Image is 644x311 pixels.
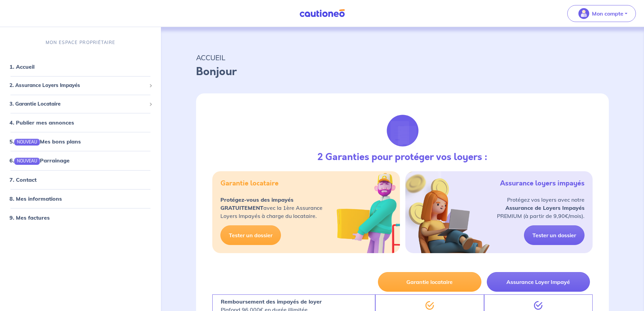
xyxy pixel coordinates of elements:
[9,119,74,126] a: 4. Publier mes annonces
[9,157,70,164] a: 6.NOUVEAUParrainage
[196,64,609,80] p: Bonjour
[3,97,158,111] div: 3. Garantie Locataire
[3,173,158,186] div: 7. Contact
[578,8,589,19] img: illu_account_valid_menu.svg
[524,225,585,245] a: Tester un dossier
[297,9,348,18] img: Cautioneo
[9,214,50,221] a: 9. Mes factures
[3,60,158,73] div: 1. Accueil
[497,196,585,220] p: Protégez vos loyers avec notre PREMIUM (à partir de 9,90€/mois).
[220,196,293,211] strong: Protégez-vous des impayés GRATUITEMENT
[3,79,158,92] div: 2. Assurance Loyers Impayés
[220,225,281,245] a: Tester un dossier
[505,204,585,211] strong: Assurance de Loyers Impayés
[196,51,609,64] p: ACCUEIL
[220,196,323,220] p: avec la 1ère Assurance Loyers Impayés à charge du locataire.
[592,9,623,18] p: Mon compte
[3,154,158,167] div: 6.NOUVEAUParrainage
[9,63,34,70] a: 1. Accueil
[9,82,146,89] span: 2. Assurance Loyers Impayés
[487,272,590,292] button: Assurance Loyer Impayé
[3,116,158,129] div: 4. Publier mes annonces
[500,179,585,187] h5: Assurance loyers impayés
[46,39,115,46] p: MON ESPACE PROPRIÉTAIRE
[9,100,146,108] span: 3. Garantie Locataire
[9,138,81,145] a: 5.NOUVEAUMes bons plans
[221,298,322,305] strong: Remboursement des impayés de loyer
[9,176,37,183] a: 7. Contact
[3,192,158,205] div: 8. Mes informations
[378,272,481,292] button: Garantie locataire
[9,195,62,202] a: 8. Mes informations
[3,210,158,224] div: 9. Mes factures
[317,152,487,163] h3: 2 Garanties pour protéger vos loyers :
[384,112,421,149] img: justif-loupe
[567,5,636,22] button: illu_account_valid_menu.svgMon compte
[3,135,158,148] div: 5.NOUVEAUMes bons plans
[220,179,279,187] h5: Garantie locataire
